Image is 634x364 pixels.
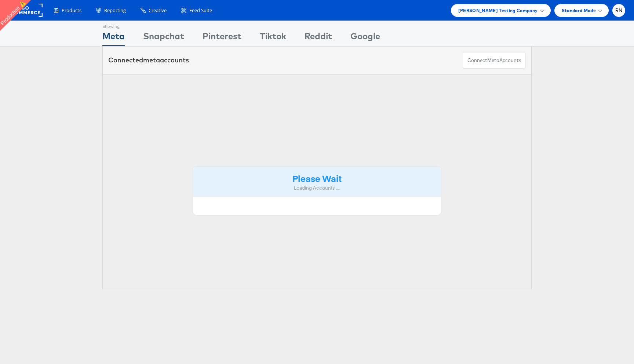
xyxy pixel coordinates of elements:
[143,56,160,64] span: meta
[102,21,125,30] div: Showing
[350,30,380,46] div: Google
[143,30,184,46] div: Snapchat
[203,30,241,46] div: Pinterest
[562,7,596,14] span: Standard Mode
[260,30,286,46] div: Tiktok
[458,7,538,14] span: [PERSON_NAME] Testing Company
[62,7,81,14] span: Products
[108,55,189,65] div: Connected accounts
[487,57,499,64] span: meta
[189,7,212,14] span: Feed Suite
[292,172,342,184] strong: Please Wait
[149,7,167,14] span: Creative
[463,52,526,69] button: ConnectmetaAccounts
[305,30,332,46] div: Reddit
[102,30,125,46] div: Meta
[615,8,623,13] span: RN
[104,7,126,14] span: Reporting
[198,185,436,192] div: Loading Accounts ....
